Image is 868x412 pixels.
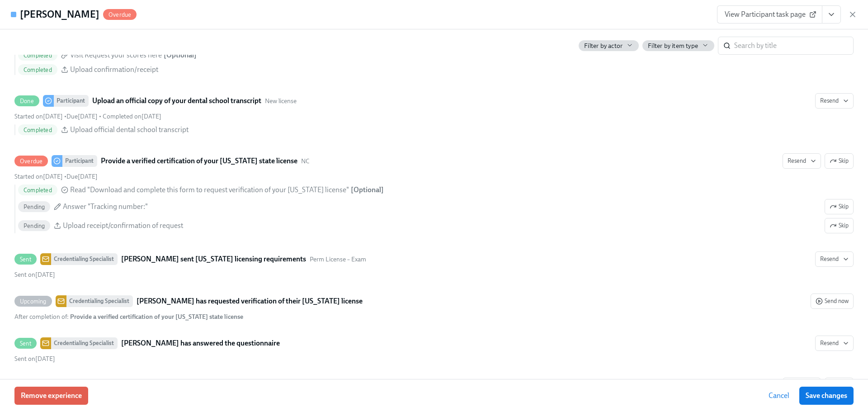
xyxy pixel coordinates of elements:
button: SentCredentialing Specialist[PERSON_NAME] has answered the questionnaireSent on[DATE] [815,336,854,351]
span: This message uses the "Perm License – Exam" audience [310,255,366,264]
span: Done [14,98,39,104]
span: Friday, August 1st 2025, 2:35 pm [14,173,63,180]
span: Upload official dental school transcript [70,125,189,135]
input: Search by title [734,37,854,55]
span: Answer "Tracking number:" [63,202,148,212]
span: Filter by actor [584,42,623,50]
div: After completion of : [14,313,243,321]
div: Participant [62,155,97,167]
button: DoneParticipantUpload an official copy of your dental school transcriptNew licenseStarted on[DATE... [815,93,854,109]
span: Send now [816,297,849,306]
span: Friday, August 1st 2025, 2:56 pm [14,355,55,363]
strong: Provide a verified certification of your [US_STATE] state license [70,313,243,321]
button: UpcomingCredentialing Specialist[PERSON_NAME] has requested verification of their [US_STATE] lice... [811,294,854,309]
button: Filter by item type [642,40,714,51]
div: • • [14,112,161,121]
span: Resend [820,339,849,348]
strong: [PERSON_NAME] has answered the questionnaire [121,338,280,349]
h4: [PERSON_NAME] [20,8,99,21]
strong: [PERSON_NAME] has requested verification of their [US_STATE] license [137,296,363,307]
span: Skip [830,202,849,211]
span: Sunday, September 14th 2025, 11:44 am [103,113,161,120]
span: New license [265,97,297,105]
strong: [PERSON_NAME] sent [US_STATE] licensing requirements [121,254,306,265]
span: Pending [18,223,50,229]
span: Upcoming [14,298,52,305]
span: Save changes [806,391,847,400]
span: Completed [18,52,57,59]
button: View task page [822,5,841,24]
button: Filter by actor [579,40,639,51]
span: Sent [14,340,37,347]
span: Resend [820,96,849,105]
button: To DoCredentialing Specialist[PERSON_NAME] [PERSON_NAME] file as complete/inactive/ineligibleNew ... [783,378,821,393]
span: Friday, August 29th 2025, 10:00 am [66,113,98,120]
span: Completed [18,187,57,194]
span: Cancel [769,391,789,400]
span: Resend [788,156,816,166]
span: Friday, August 15th 2025, 10:00 am [66,173,98,180]
span: Completed [18,127,57,133]
span: View Participant task page [725,10,815,19]
button: OverdueParticipantProvide a verified certification of your [US_STATE] state licenseNCResendStarte... [825,153,854,169]
button: To DoCredentialing Specialist[PERSON_NAME] [PERSON_NAME] file as complete/inactive/ineligibleNew ... [825,378,854,393]
span: Friday, August 1st 2025, 2:35 pm [14,113,63,120]
button: OverdueParticipantProvide a verified certification of your [US_STATE] state licenseNCResendSkipSt... [825,199,854,214]
span: Overdue [103,11,137,18]
div: [ Optional ] [351,185,384,195]
span: Friday, August 1st 2025, 2:35 pm [14,271,55,279]
span: Filter by item type [648,42,698,50]
span: Visit Request your scores here [70,50,162,60]
span: Pending [18,204,50,210]
button: OverdueParticipantProvide a verified certification of your [US_STATE] state licenseNCResendSkipSt... [825,218,854,233]
span: This task uses the "NC" audience [301,157,310,166]
span: Overdue [14,158,48,165]
a: View Participant task page [717,5,822,24]
button: Remove experience [14,387,88,405]
span: Remove experience [21,391,82,400]
span: Sent [14,256,37,263]
div: Credentialing Specialist [66,295,133,307]
strong: Upload an official copy of your dental school transcript [92,95,261,106]
div: Credentialing Specialist [51,337,118,349]
span: Read "Download and complete this form to request verification of your [US_STATE] license" [70,185,349,195]
button: Cancel [762,387,796,405]
span: Skip [830,156,849,166]
div: [ Optional ] [164,50,197,60]
button: OverdueParticipantProvide a verified certification of your [US_STATE] state licenseNCSkipStarted ... [783,153,821,169]
button: SentCredentialing Specialist[PERSON_NAME] sent [US_STATE] licensing requirementsPerm License – Ex... [815,251,854,267]
div: • [14,172,98,181]
button: Save changes [799,387,854,405]
div: Participant [54,95,89,107]
strong: Provide a verified certification of your [US_STATE] state license [101,156,297,166]
span: Resend [820,255,849,264]
span: Upload confirmation/receipt [70,65,158,75]
div: Credentialing Specialist [51,253,118,265]
span: Completed [18,66,57,73]
span: Upload receipt/confirmation of request [63,221,183,231]
span: Skip [830,221,849,230]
